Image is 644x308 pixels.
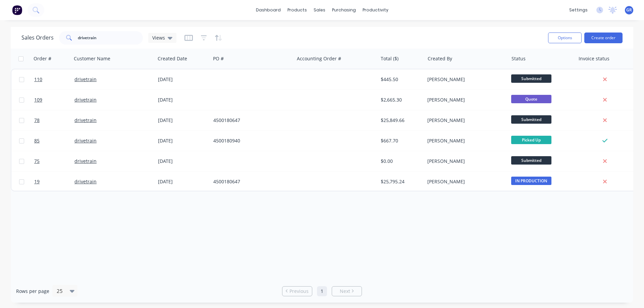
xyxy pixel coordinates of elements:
div: [PERSON_NAME] [427,178,502,185]
div: Order # [34,55,51,62]
div: [PERSON_NAME] [427,76,502,83]
span: GR [626,7,632,13]
div: Accounting Order # [297,55,341,62]
div: [PERSON_NAME] [427,158,502,165]
button: Create order [584,33,623,43]
div: [DATE] [158,97,208,103]
a: Previous page [282,288,312,295]
a: drivetrain [74,158,97,164]
div: sales [310,5,329,15]
div: Created Date [158,55,187,62]
div: Customer Name [74,55,110,62]
a: drivetrain [74,76,97,82]
div: Total ($) [381,55,398,62]
img: Factory [12,5,22,15]
a: 110 [34,69,74,89]
div: $667.70 [381,137,420,144]
span: IN PRODUCTION [511,177,551,185]
span: 110 [34,76,42,83]
div: [DATE] [158,117,208,124]
a: 78 [34,110,74,130]
div: [DATE] [158,137,208,144]
a: drivetrain [74,97,97,103]
div: purchasing [329,5,359,15]
div: 4500180647 [213,117,288,124]
div: 4500180940 [213,137,288,144]
span: Quote [511,95,551,103]
a: Page 1 is your current page [317,286,327,296]
span: Next [340,288,350,295]
span: Submitted [511,74,551,83]
div: $25,849.66 [381,117,420,124]
div: productivity [359,5,392,15]
div: 4500180647 [213,178,288,185]
a: 19 [34,172,74,192]
div: [DATE] [158,76,208,83]
a: dashboard [253,5,284,15]
div: [PERSON_NAME] [427,117,502,124]
div: [DATE] [158,178,208,185]
div: $445.50 [381,76,420,83]
h1: Sales Orders [21,35,54,41]
span: Rows per page [16,288,49,295]
a: drivetrain [74,117,97,123]
span: Views [152,34,165,41]
div: PO # [213,55,224,62]
a: drivetrain [74,178,97,185]
div: $0.00 [381,158,420,165]
span: 85 [34,137,40,144]
div: Invoice status [579,55,609,62]
span: Submitted [511,156,551,165]
div: products [284,5,310,15]
span: 19 [34,178,40,185]
div: $2,665.30 [381,97,420,103]
span: Previous [289,288,309,295]
button: Options [548,33,582,43]
div: [PERSON_NAME] [427,137,502,144]
a: 85 [34,131,74,151]
div: $25,795.24 [381,178,420,185]
span: 75 [34,158,40,165]
span: Picked Up [511,136,551,144]
div: [PERSON_NAME] [427,97,502,103]
input: Search... [78,31,143,45]
div: settings [566,5,591,15]
span: 109 [34,97,42,103]
span: Submitted [511,115,551,124]
div: [DATE] [158,158,208,165]
ul: Pagination [279,286,365,296]
a: drivetrain [74,137,97,144]
a: 109 [34,90,74,110]
div: Status [512,55,526,62]
a: 75 [34,151,74,171]
div: Created By [428,55,452,62]
a: Next page [332,288,362,295]
span: 78 [34,117,40,124]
